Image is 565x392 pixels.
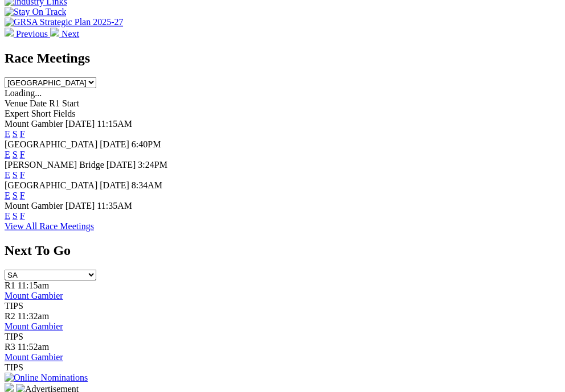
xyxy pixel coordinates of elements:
a: Previous [5,28,50,38]
a: F [20,190,25,200]
span: Mount Gambier [5,200,63,210]
img: GRSA Strategic Plan 2025-27 [5,17,123,27]
a: View All Race Meetings [5,221,94,230]
span: [GEOGRAPHIC_DATA] [5,139,97,148]
span: [PERSON_NAME] Bridge [5,159,104,169]
span: Venue [5,98,27,108]
img: Stay On Track [5,7,66,17]
span: [DATE] [100,139,129,148]
span: [DATE] [65,200,95,210]
a: S [13,129,18,138]
a: E [5,149,10,159]
span: 3:24PM [138,159,167,169]
a: S [13,149,18,159]
span: [DATE] [107,159,136,169]
span: Previous [16,28,48,38]
img: Online Nominations [5,372,88,382]
a: E [5,211,10,220]
img: chevron-left-pager-white.svg [5,27,14,36]
a: F [20,129,25,138]
span: R2 [5,311,15,320]
h2: Next To Go [5,242,560,258]
span: Expert [5,108,29,118]
span: Date [30,98,47,108]
span: R1 Start [49,98,79,108]
a: F [20,211,25,220]
span: TIPS [5,331,23,341]
span: Next [62,28,79,38]
span: [GEOGRAPHIC_DATA] [5,180,97,189]
h2: Race Meetings [5,50,560,65]
span: Loading... [5,88,42,97]
span: 11:15AM [97,118,132,128]
a: Mount Gambier [5,352,63,361]
span: 6:40PM [132,139,161,148]
span: 11:32am [18,311,49,320]
a: E [5,170,10,179]
a: F [20,170,25,179]
span: [DATE] [65,118,95,128]
span: 11:15am [18,280,49,290]
a: Mount Gambier [5,321,63,331]
a: F [20,149,25,159]
span: R1 [5,280,15,290]
a: E [5,129,10,138]
a: S [13,211,18,220]
span: Mount Gambier [5,118,63,128]
span: Short [31,108,51,118]
span: [DATE] [100,180,129,189]
a: S [13,170,18,179]
span: Fields [53,108,75,118]
span: 11:52am [18,341,49,351]
a: S [13,190,18,200]
a: Next [50,28,79,38]
a: E [5,190,10,200]
span: 8:34AM [132,180,162,189]
a: Mount Gambier [5,290,63,300]
span: 11:35AM [97,200,132,210]
span: R3 [5,341,15,351]
span: TIPS [5,362,23,372]
img: chevron-right-pager-white.svg [50,27,59,36]
span: TIPS [5,300,23,310]
img: 15187_Greyhounds_GreysPlayCentral_Resize_SA_WebsiteBanner_300x115_2025.jpg [5,382,14,391]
